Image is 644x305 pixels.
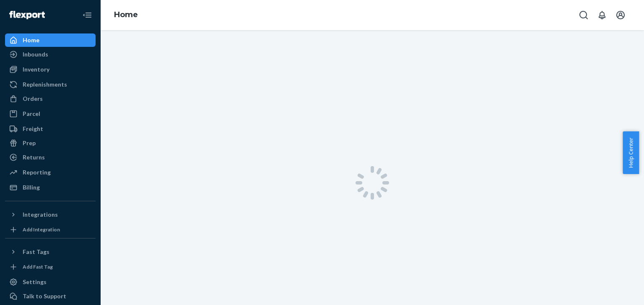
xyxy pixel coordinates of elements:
[23,65,49,74] div: Inventory
[23,183,40,192] div: Billing
[594,7,610,23] button: Open notifications
[23,50,48,59] div: Inbounds
[5,166,96,179] a: Reporting
[5,275,96,289] a: Settings
[5,48,96,61] a: Inbounds
[23,226,60,233] div: Add Integration
[23,36,39,44] div: Home
[23,263,53,270] div: Add Fast Tag
[5,33,96,47] a: Home
[5,225,96,235] a: Add Integration
[23,210,58,219] div: Integrations
[23,110,40,118] div: Parcel
[5,122,96,136] a: Freight
[5,151,96,164] a: Returns
[23,248,49,256] div: Fast Tags
[5,107,96,120] a: Parcel
[23,80,67,89] div: Replenishments
[23,125,43,133] div: Freight
[9,11,45,19] img: Flexport logo
[5,78,96,91] a: Replenishments
[114,10,138,19] a: Home
[5,262,96,272] a: Add Fast Tag
[107,3,145,27] ol: breadcrumbs
[23,139,36,147] div: Prep
[5,181,96,194] a: Billing
[23,95,43,103] div: Orders
[23,168,51,177] div: Reporting
[23,153,45,161] div: Returns
[5,290,96,303] button: Talk to Support
[5,136,96,150] a: Prep
[5,92,96,105] a: Orders
[612,7,629,23] button: Open account menu
[23,278,47,286] div: Settings
[575,7,592,23] button: Open Search Box
[79,7,96,23] button: Close Navigation
[623,131,639,174] button: Help Center
[5,208,96,221] button: Integrations
[23,292,66,300] div: Talk to Support
[5,63,96,76] a: Inventory
[5,245,96,259] button: Fast Tags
